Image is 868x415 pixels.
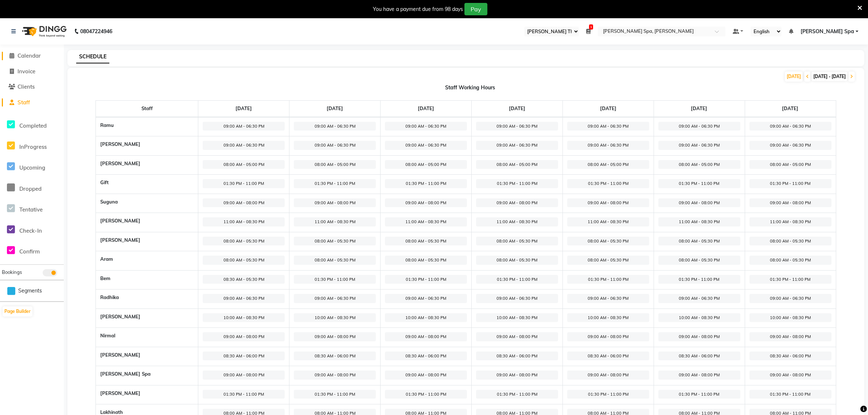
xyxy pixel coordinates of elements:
[658,294,740,303] span: 09:00 AM - 06:30 PM
[471,101,563,117] th: [DATE]
[96,194,198,213] th: Suguna
[294,352,376,361] span: 08:30 AM - 06:00 PM
[750,275,832,284] span: 01:30 PM - 11:00 PM
[289,101,381,117] th: [DATE]
[294,256,376,265] span: 08:00 AM - 05:30 PM
[203,256,285,265] span: 08:00 AM - 05:30 PM
[17,83,35,90] span: Clients
[567,217,649,226] span: 11:00 AM - 08:30 PM
[373,5,463,13] div: You have a payment due from 98 days
[385,122,467,131] span: 09:00 AM - 06:30 PM
[801,28,854,35] span: [PERSON_NAME] Spa
[476,217,558,226] span: 11:00 AM - 08:30 PM
[203,352,285,361] span: 08:30 AM - 06:00 PM
[385,294,467,303] span: 09:00 AM - 06:30 PM
[96,232,198,251] th: [PERSON_NAME]
[17,99,30,106] span: Staff
[294,179,376,188] span: 01:30 PM - 11:00 PM
[476,371,558,380] span: 09:00 AM - 08:00 PM
[785,71,803,82] div: [DATE]
[17,68,35,75] span: Invoice
[567,198,649,207] span: 09:00 AM - 08:00 PM
[750,294,832,303] span: 09:00 AM - 06:30 PM
[750,371,832,380] span: 09:00 AM - 08:00 PM
[294,141,376,150] span: 09:00 AM - 06:30 PM
[385,390,467,399] span: 01:30 PM - 11:00 PM
[385,371,467,380] span: 09:00 AM - 08:00 PM
[96,213,198,232] th: [PERSON_NAME]
[586,28,591,35] a: 1
[19,122,47,129] span: Completed
[203,237,285,246] span: 08:00 AM - 05:30 PM
[385,352,467,361] span: 08:30 AM - 06:00 PM
[476,332,558,341] span: 09:00 AM - 08:00 PM
[96,328,198,347] th: Nirmal
[76,84,864,92] div: Staff Working Hours
[658,198,740,207] span: 09:00 AM - 08:00 PM
[203,217,285,226] span: 11:00 AM - 08:30 PM
[19,185,42,192] span: Dropped
[464,3,487,15] button: Pay
[96,175,198,194] th: Gift
[203,371,285,380] span: 09:00 AM - 08:00 PM
[654,101,745,117] th: [DATE]
[294,237,376,246] span: 08:00 AM - 05:30 PM
[96,290,198,309] th: Radhika
[567,275,649,284] span: 01:30 PM - 11:00 PM
[198,101,289,117] th: [DATE]
[76,50,109,63] a: SCHEDULE
[19,227,42,234] span: Check-In
[385,275,467,284] span: 01:30 PM - 11:00 PM
[203,198,285,207] span: 09:00 AM - 08:00 PM
[658,313,740,322] span: 10:00 AM - 08:30 PM
[658,352,740,361] span: 08:30 AM - 06:00 PM
[476,237,558,246] span: 08:00 AM - 05:30 PM
[96,117,198,136] th: Ramu
[658,237,740,246] span: 08:00 AM - 05:30 PM
[476,352,558,361] span: 08:30 AM - 06:00 PM
[203,332,285,341] span: 09:00 AM - 08:00 PM
[750,237,832,246] span: 08:00 AM - 05:30 PM
[476,160,558,169] span: 08:00 AM - 05:00 PM
[658,256,740,265] span: 08:00 AM - 05:30 PM
[203,179,285,188] span: 01:30 PM - 11:00 PM
[385,160,467,169] span: 08:00 AM - 05:00 PM
[203,390,285,399] span: 01:30 PM - 11:00 PM
[385,256,467,265] span: 08:00 AM - 05:30 PM
[96,270,198,290] th: Bem
[385,179,467,188] span: 01:30 PM - 11:00 PM
[658,179,740,188] span: 01:30 PM - 11:00 PM
[750,352,832,361] span: 08:30 AM - 06:00 PM
[294,160,376,169] span: 08:00 AM - 05:00 PM
[385,198,467,207] span: 09:00 AM - 08:00 PM
[96,251,198,271] th: Aram
[750,122,832,131] span: 09:00 AM - 06:30 PM
[203,275,285,284] span: 08:30 AM - 05:30 PM
[567,141,649,150] span: 09:00 AM - 06:30 PM
[567,256,649,265] span: 08:00 AM - 05:30 PM
[745,101,836,117] th: [DATE]
[294,313,376,322] span: 10:00 AM - 08:30 PM
[385,237,467,246] span: 08:00 AM - 05:30 PM
[96,347,198,366] th: [PERSON_NAME]
[19,164,45,171] span: Upcoming
[476,313,558,322] span: 10:00 AM - 08:30 PM
[567,294,649,303] span: 09:00 AM - 06:30 PM
[750,390,832,399] span: 01:30 PM - 11:00 PM
[385,332,467,341] span: 09:00 AM - 08:00 PM
[567,160,649,169] span: 08:00 AM - 05:00 PM
[294,390,376,399] span: 01:30 PM - 11:00 PM
[658,122,740,131] span: 09:00 AM - 06:30 PM
[658,217,740,226] span: 11:00 AM - 08:30 PM
[750,198,832,207] span: 09:00 AM - 08:00 PM
[567,332,649,341] span: 09:00 AM - 08:00 PM
[476,294,558,303] span: 09:00 AM - 06:30 PM
[2,52,62,60] a: Calendar
[385,217,467,226] span: 11:00 AM - 08:30 PM
[294,294,376,303] span: 09:00 AM - 06:30 PM
[476,179,558,188] span: 01:30 PM - 11:00 PM
[3,306,32,317] button: Page Builder
[96,366,198,385] th: [PERSON_NAME] Spa
[567,390,649,399] span: 01:30 PM - 11:00 PM
[658,275,740,284] span: 01:30 PM - 11:00 PM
